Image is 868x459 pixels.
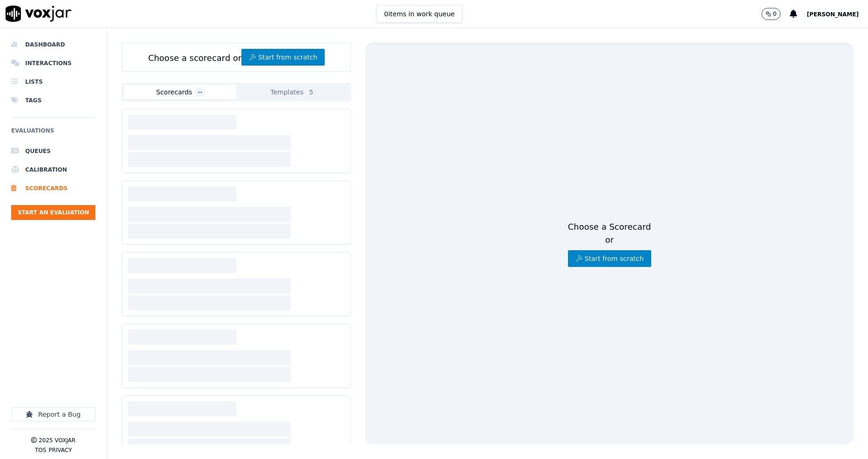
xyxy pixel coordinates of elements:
button: [PERSON_NAME] [807,8,868,20]
button: Start from scratch [241,49,325,66]
p: 0 [773,10,777,18]
a: Interactions [11,54,95,73]
img: voxjar logo [6,6,72,22]
a: Tags [11,91,95,110]
a: Lists [11,73,95,91]
button: 0 [761,8,790,20]
span: -- [196,87,204,97]
button: TOS [35,446,46,454]
div: Choose a scorecard or [122,43,351,72]
a: Queues [11,142,95,160]
button: Scorecards [124,85,236,100]
button: Start an Evaluation [11,205,95,220]
button: Report a Bug [11,407,95,421]
a: Dashboard [11,35,95,54]
a: Calibration [11,160,95,179]
div: Choose a Scorecard or [568,220,651,267]
button: Privacy [48,446,72,454]
span: [PERSON_NAME] [807,11,859,18]
p: 2025 Voxjar [39,437,75,444]
h6: Evaluations [11,125,95,142]
button: Start from scratch [568,250,651,267]
span: 5 [307,87,315,97]
button: 0 [761,8,781,20]
button: Templates [236,85,349,100]
a: Scorecards [11,179,95,198]
button: 0items in work queue [376,5,463,23]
